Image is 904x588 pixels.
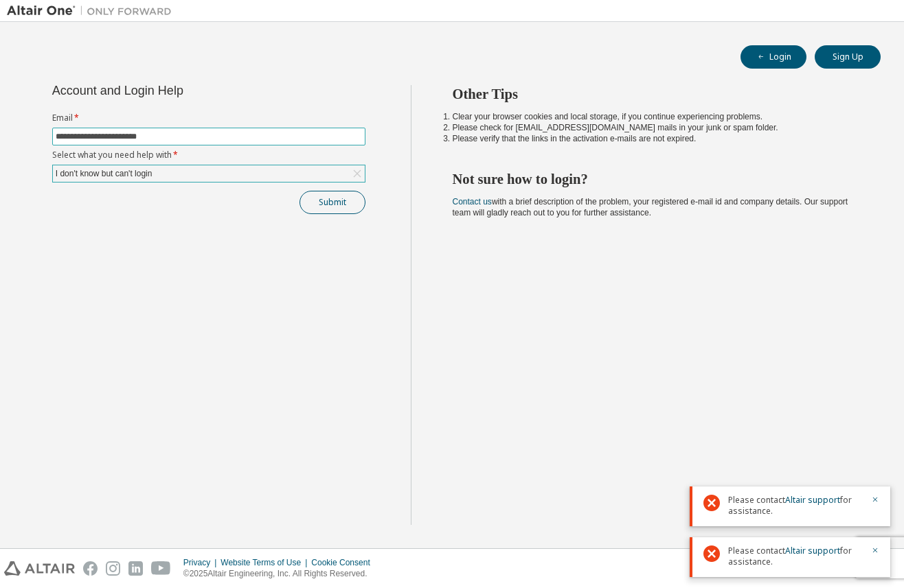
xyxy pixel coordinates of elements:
img: youtube.svg [151,561,171,576]
button: Sign Up [815,45,881,69]
div: Privacy [183,557,221,568]
li: Clear your browser cookies and local storage, if you continue experiencing problems. [453,111,857,122]
span: Please contact for assistance. [728,495,863,517]
p: © 2025 Altair Engineering, Inc. All Rights Reserved. [183,568,378,580]
h2: Not sure how to login? [453,170,857,188]
li: Please verify that the links in the activation e-mails are not expired. [453,133,857,144]
img: altair_logo.svg [4,561,75,576]
a: Altair support [785,545,840,556]
div: Cookie Consent [311,557,378,568]
label: Email [52,113,365,124]
label: Select what you need help with [52,150,365,161]
span: Please contact for assistance. [728,545,863,567]
div: Account and Login Help [52,85,303,96]
img: Altair One [7,4,179,18]
a: Contact us [453,197,492,207]
li: Please check for [EMAIL_ADDRESS][DOMAIN_NAME] mails in your junk or spam folder. [453,122,857,133]
img: instagram.svg [106,561,120,576]
div: I don't know but can't login [53,165,365,182]
span: with a brief description of the problem, your registered e-mail id and company details. Our suppo... [453,197,848,217]
div: I don't know but can't login [54,166,155,181]
img: facebook.svg [83,561,98,576]
div: Website Terms of Use [221,557,311,568]
h2: Other Tips [453,85,857,103]
a: Altair support [785,494,840,506]
button: Login [741,45,806,69]
button: Submit [300,191,365,214]
img: linkedin.svg [128,561,143,576]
